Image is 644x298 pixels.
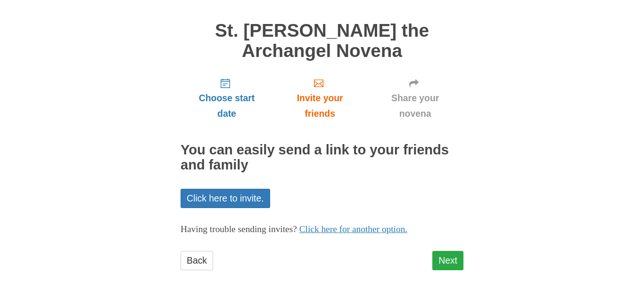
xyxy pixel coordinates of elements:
a: Click here to invite. [181,189,270,208]
span: Having trouble sending invites? [181,224,297,234]
span: Choose start date [190,90,264,121]
span: Share your novena [376,90,454,121]
h1: St. [PERSON_NAME] the Archangel Novena [181,21,463,61]
a: Click here for another option. [299,224,408,234]
a: Choose start date [181,70,273,126]
span: Invite your friends [282,90,357,121]
a: Next [432,251,463,270]
a: Back [181,251,213,270]
a: Share your novena [367,70,463,126]
a: Invite your friends [273,70,367,126]
h2: You can easily send a link to your friends and family [181,143,463,173]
